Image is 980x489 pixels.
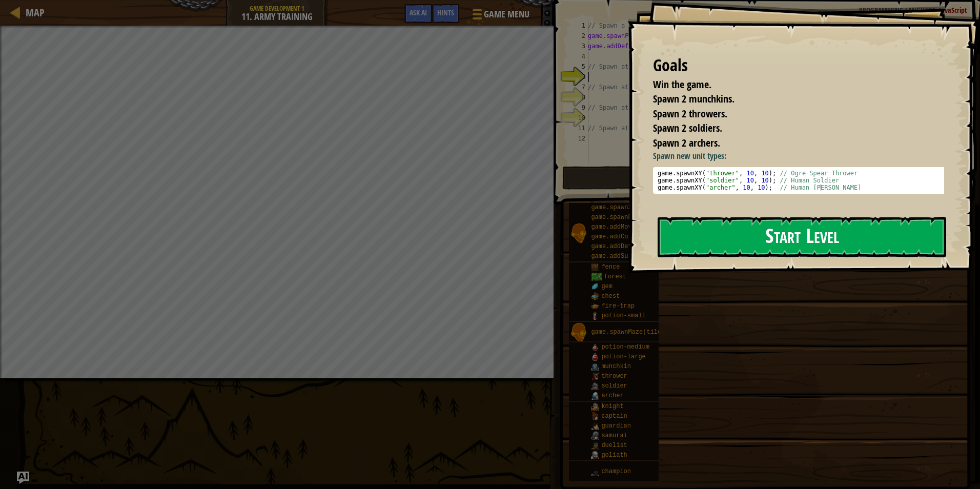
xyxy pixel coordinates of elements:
[591,329,702,336] span: game.spawnMaze(tileType, seed)
[601,422,631,430] span: guardian
[591,292,599,300] img: portrait.png
[658,217,946,257] button: Start Level
[604,273,626,280] span: forest
[484,8,529,21] span: Game Menu
[568,92,588,103] div: 8
[591,233,690,240] span: game.addCollectGoal(amount)
[591,362,599,371] img: portrait.png
[568,62,588,72] div: 5
[568,31,588,41] div: 2
[568,21,588,31] div: 1
[437,8,454,17] span: Hints
[601,343,649,351] span: potion-medium
[591,353,599,361] img: portrait.png
[653,136,720,150] span: Spawn 2 archers.
[591,204,680,211] span: game.spawnXY(type, x, y)
[601,293,620,300] span: chest
[568,123,588,133] div: 11
[591,302,599,310] img: portrait.png
[653,54,944,77] div: Goals
[568,82,588,92] div: 7
[601,283,612,290] span: gem
[653,107,727,120] span: Spawn 2 throwers.
[591,243,687,250] span: game.addDefeatGoal(amount)
[591,372,599,380] img: portrait.png
[591,402,599,411] img: portrait.png
[591,343,599,351] img: portrait.png
[591,282,599,291] img: portrait.png
[640,77,942,92] li: Win the game.
[601,263,620,271] span: fence
[653,77,711,91] span: Win the game.
[591,382,599,390] img: portrait.png
[562,166,964,190] button: Play
[640,107,942,121] li: Spawn 2 throwers.
[601,353,645,360] span: potion-large
[568,113,588,123] div: 10
[653,92,734,106] span: Spawn 2 munchkins.
[601,373,627,380] span: thrower
[410,8,427,17] span: Ask AI
[640,121,942,136] li: Spawn 2 soldiers.
[601,312,645,319] span: potion-small
[568,103,588,113] div: 9
[404,4,432,23] button: Ask AI
[568,133,588,144] div: 12
[640,92,942,107] li: Spawn 2 munchkins.
[591,432,599,440] img: portrait.png
[591,412,599,420] img: portrait.png
[601,413,627,420] span: captain
[591,467,599,476] img: portrait.png
[591,441,599,450] img: portrait.png
[601,382,627,390] span: soldier
[591,223,680,231] span: game.addMoveGoalXY(x, y)
[591,451,599,459] img: portrait.png
[653,121,722,135] span: Spawn 2 soldiers.
[591,392,599,400] img: portrait.png
[568,41,588,51] div: 3
[464,4,536,28] button: Game Menu
[568,51,588,62] div: 4
[640,136,942,151] li: Spawn 2 archers.
[601,403,623,410] span: knight
[17,472,29,484] button: Ask AI
[601,468,631,475] span: champion
[601,392,623,399] span: archer
[591,422,599,430] img: portrait.png
[569,223,588,243] img: portrait.png
[591,263,599,271] img: portrait.png
[601,442,627,449] span: duelist
[601,302,635,310] span: fire-trap
[21,6,45,19] a: Map
[591,253,695,260] span: game.addSurviveGoal(seconds)
[601,432,627,439] span: samurai
[26,6,45,19] span: Map
[591,273,602,281] img: trees_1.png
[591,214,702,221] span: game.spawnPlayerXY(type, x, y)
[591,312,599,320] img: portrait.png
[653,150,952,162] p: Spawn new unit types:
[568,72,588,82] div: 6
[601,363,631,370] span: munchkin
[601,452,627,459] span: goliath
[569,323,588,342] img: portrait.png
